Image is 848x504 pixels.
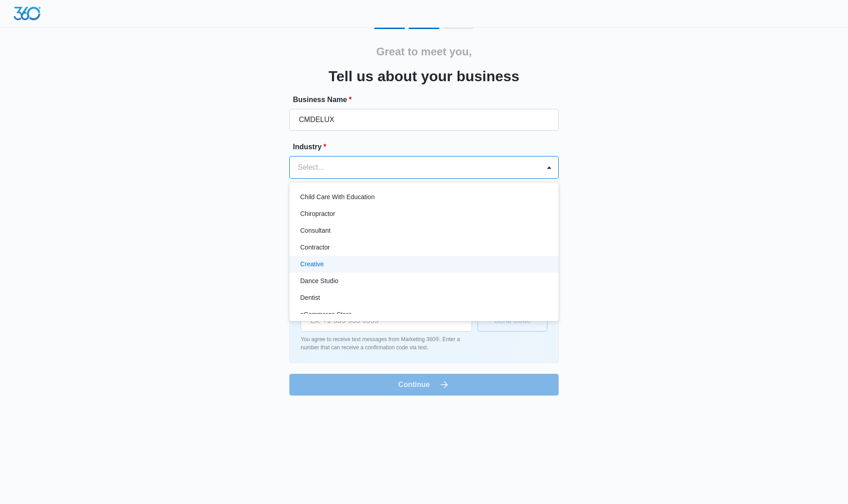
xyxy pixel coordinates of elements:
p: Contractor [300,243,330,252]
p: Creative [300,259,324,269]
h3: Tell us about your business [329,65,520,87]
h2: Great to meet you, [376,44,472,60]
p: Dentist [300,293,320,303]
p: Child Care With Education [300,192,375,202]
p: eCommerce Store [300,310,352,319]
p: Consultant [300,226,331,235]
label: Industry [293,142,562,152]
input: e.g. Jane's Plumbing [289,109,559,131]
p: Chiropractor [300,209,335,219]
p: You agree to receive text messages from Marketing 360®. Enter a number that can receive a confirm... [301,335,472,352]
label: Business Name [293,94,562,105]
p: Dance Studio [300,276,338,286]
